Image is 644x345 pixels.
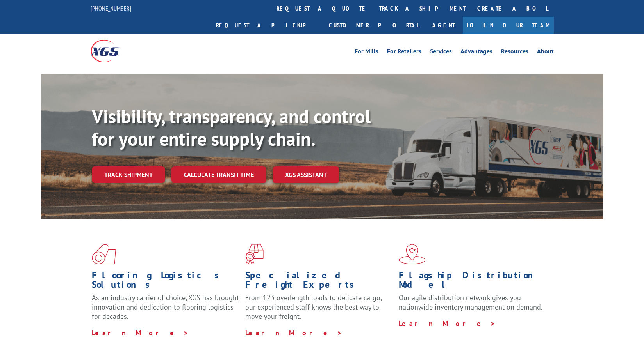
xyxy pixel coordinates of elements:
[92,104,371,151] b: Visibility, transparency, and control for your entire supply chain.
[323,17,425,34] a: Customer Portal
[399,244,426,264] img: xgs-icon-flagship-distribution-model-red
[92,328,189,337] a: Learn More >
[92,244,116,264] img: xgs-icon-total-supply-chain-intelligence-red
[387,48,421,57] a: For Retailers
[273,166,339,183] a: XGS ASSISTANT
[245,244,264,264] img: xgs-icon-focused-on-flooring-red
[460,48,492,57] a: Advantages
[501,48,528,57] a: Resources
[92,271,239,293] h1: Flooring Logistics Solutions
[355,48,378,57] a: For Mills
[92,293,239,321] span: As an industry carrier of choice, XGS has brought innovation and dedication to flooring logistics...
[171,166,266,183] a: Calculate transit time
[399,271,546,293] h1: Flagship Distribution Model
[399,319,496,328] a: Learn More >
[210,17,323,34] a: Request a pickup
[399,293,542,311] span: Our agile distribution network gives you nationwide inventory management on demand.
[92,166,165,183] a: Track shipment
[537,48,554,57] a: About
[245,271,393,293] h1: Specialized Freight Experts
[245,328,343,337] a: Learn More >
[91,4,131,12] a: [PHONE_NUMBER]
[463,17,554,34] a: Join Our Team
[245,293,393,328] p: From 123 overlength loads to delicate cargo, our experienced staff knows the best way to move you...
[430,48,452,57] a: Services
[425,17,463,34] a: Agent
